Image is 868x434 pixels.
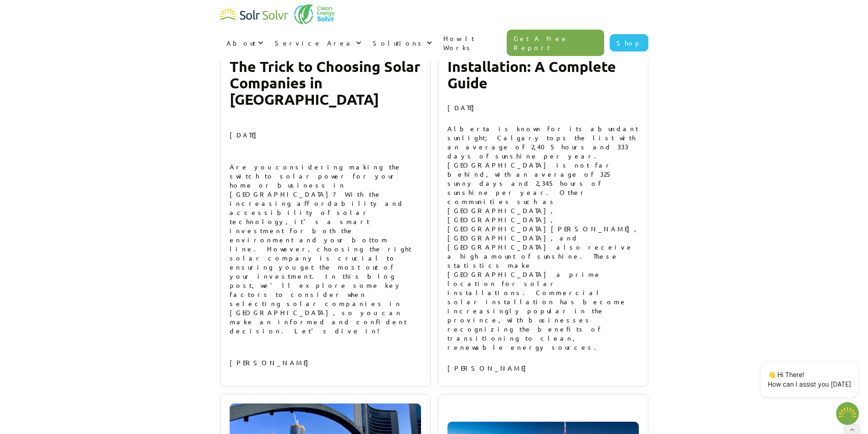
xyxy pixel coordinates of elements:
p: [PERSON_NAME] [230,358,421,367]
p: Are you considering making the switch to solar power for your home or business in [GEOGRAPHIC_DAT... [230,162,421,335]
img: 1702586718.png [836,402,859,425]
h2: Alberta Commercial Solar Installation: A Complete Guide [447,42,639,91]
div: Solutions [366,29,437,56]
h2: The Trick to Choosing Solar Companies in [GEOGRAPHIC_DATA] [230,58,421,107]
p: Alberta is known for its abundant sunlight; Calgary tops the list with an average of 2,405 hours ... [447,124,639,352]
a: Get A Free Report [507,30,604,56]
p: [PERSON_NAME] [447,363,639,373]
div: Service Area [268,29,366,56]
p: [DATE] [447,103,639,112]
div: About [226,38,256,47]
p: [DATE] [230,130,421,139]
button: Open chatbot widget [836,402,859,425]
div: Service Area [275,38,354,47]
a: How It Works [437,25,507,61]
div: Solutions [373,38,424,47]
p: 👋 Hi There! How can I assist you [DATE] [768,370,851,389]
a: Shop [610,34,648,51]
div: About [220,29,268,56]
